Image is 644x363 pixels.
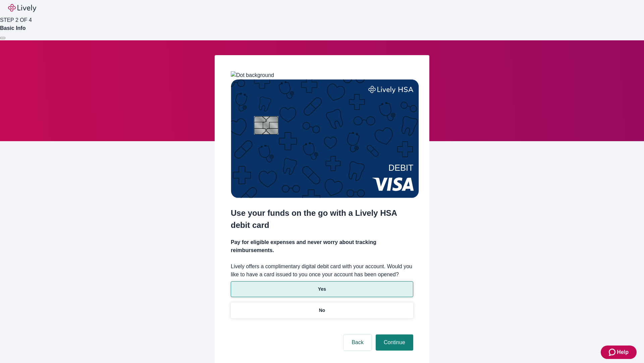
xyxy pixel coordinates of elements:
[343,334,372,351] button: Back
[318,286,326,293] p: Yes
[8,4,36,12] img: Lively
[231,263,413,279] label: Lively offers a complimentary digital debit card with your account. Would you like to have a card...
[231,238,413,254] h4: Pay for eligible expenses and never worry about tracking reimbursements.
[231,281,413,297] button: Yes
[601,346,637,359] button: Zendesk support iconHelp
[231,207,413,231] h2: Use your funds on the go with a Lively HSA debit card
[231,79,419,198] img: Debit card
[617,348,629,356] span: Help
[231,71,274,79] img: Dot background
[231,302,413,318] button: No
[376,334,413,351] button: Continue
[609,348,617,356] svg: Zendesk support icon
[319,307,325,314] p: No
